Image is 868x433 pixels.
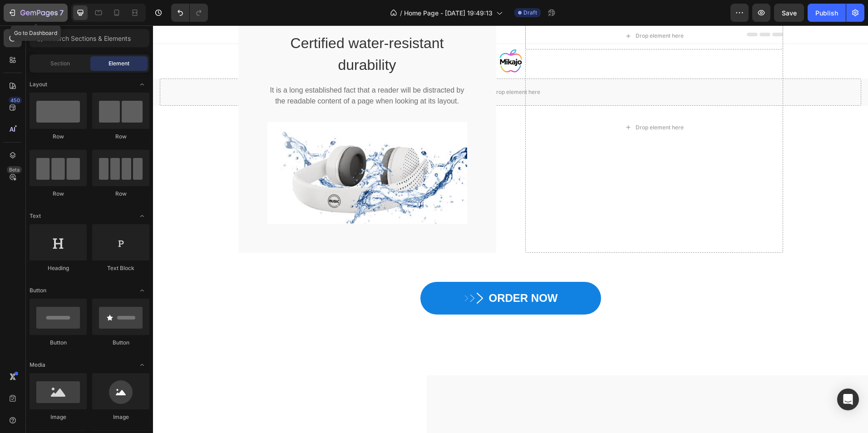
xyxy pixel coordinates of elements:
[9,97,22,104] div: 450
[483,98,531,106] div: Drop element here
[837,389,859,410] div: Open Intercom Messenger
[336,265,405,281] div: ORDER NOW
[135,209,149,223] span: Toggle open
[135,358,149,372] span: Toggle open
[4,4,68,22] button: 7
[135,283,149,298] span: Toggle open
[30,361,45,369] span: Media
[50,59,70,68] span: Section
[808,4,846,22] button: Publish
[30,29,149,47] input: Search Sections & Elements
[782,9,797,17] span: Save
[30,190,87,198] div: Row
[400,8,402,18] span: /
[7,166,22,173] div: Beta
[92,133,149,141] div: Row
[30,286,46,295] span: Button
[815,8,838,18] div: Publish
[523,9,537,17] span: Draft
[135,77,149,92] span: Toggle open
[30,413,87,421] div: Image
[30,339,87,347] div: Button
[59,7,64,18] p: 7
[404,8,493,18] span: Home Page - [DATE] 19:49:13
[30,212,41,220] span: Text
[92,264,149,272] div: Text Block
[267,256,448,289] button: ORDER NOW
[92,413,149,421] div: Image
[30,133,87,141] div: Row
[774,4,804,22] button: Save
[171,4,208,22] div: Undo/Redo
[30,264,87,272] div: Heading
[92,339,149,347] div: Button
[30,80,47,89] span: Layout
[92,190,149,198] div: Row
[153,25,868,433] iframe: Design area
[108,59,129,68] span: Element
